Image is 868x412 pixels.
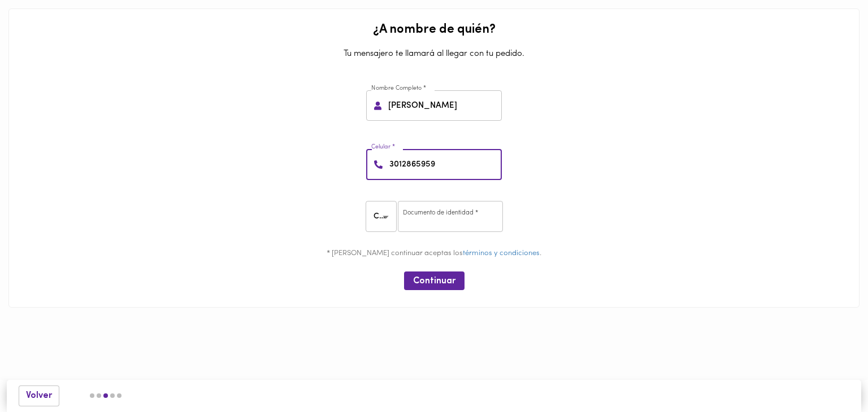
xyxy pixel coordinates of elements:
[387,149,502,180] input: 3173536843
[19,385,59,406] button: Volver
[18,23,850,37] h2: ¿A nombre de quién?
[463,249,540,257] a: términos y condiciones
[366,201,401,232] div: CC
[26,391,52,401] span: Volver
[18,248,850,259] p: * [PERSON_NAME] continuar aceptas los .
[413,276,455,287] span: Continuar
[802,347,857,401] iframe: Messagebird Livechat Widget
[404,271,465,290] button: Continuar
[18,42,850,65] p: Tu mensajero te llamará al llegar con tu pedido.
[386,90,502,121] input: Pepito Perez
